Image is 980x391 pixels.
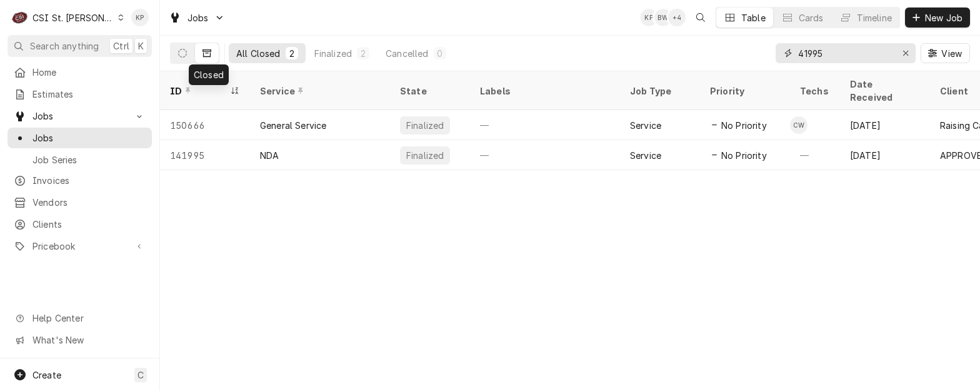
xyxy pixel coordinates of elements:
[668,9,686,26] div: + 4
[710,84,777,98] div: Priority
[800,84,830,98] div: Techs
[11,9,29,26] div: CSI St. Louis's Avatar
[30,39,99,53] span: Search anything
[405,149,445,162] div: Finalized
[32,11,114,24] div: CSI St. [PERSON_NAME]
[857,11,892,24] div: Timeline
[32,153,146,166] span: Job Series
[640,9,657,26] div: Kym Parson's Avatar
[840,110,930,140] div: [DATE]
[741,11,766,24] div: Table
[7,236,152,256] a: Go to Pricebook
[7,308,152,328] a: Go to Help Center
[921,43,970,63] button: View
[11,9,29,26] div: C
[187,11,209,24] span: Jobs
[160,110,250,140] div: 150666
[840,140,930,170] div: [DATE]
[480,84,610,98] div: Labels
[386,47,428,60] div: Cancelled
[260,84,377,98] div: Service
[32,370,61,380] span: Create
[113,39,129,53] span: Ctrl
[260,119,326,132] div: General Service
[7,192,152,213] a: Vendors
[7,84,152,104] a: Estimates
[799,11,824,24] div: Cards
[654,9,672,26] div: Brad Wicks's Avatar
[798,43,892,63] input: Keyword search
[630,149,661,162] div: Service
[922,11,965,24] span: New Job
[7,330,152,350] a: Go to What's New
[164,8,230,28] a: Go to Jobs
[288,47,296,60] div: 2
[7,214,152,235] a: Clients
[32,131,146,145] span: Jobs
[790,116,807,134] div: Courtney Wiliford's Avatar
[436,47,444,60] div: 0
[189,64,229,85] div: Closed
[896,43,916,63] button: Erase input
[7,62,152,83] a: Home
[691,8,711,28] button: Open search
[721,119,767,132] span: No Priority
[32,218,146,231] span: Clients
[790,116,807,134] div: CW
[236,47,281,60] div: All Closed
[470,140,620,170] div: —
[640,9,657,26] div: KP
[170,84,227,98] div: ID
[7,106,152,126] a: Go to Jobs
[850,78,917,104] div: Date Received
[7,150,152,170] a: Job Series
[7,35,152,57] button: Search anythingCtrlK
[260,149,279,162] div: NDA
[359,47,367,60] div: 2
[32,109,127,123] span: Jobs
[790,140,840,170] div: —
[939,47,964,60] span: View
[138,39,144,53] span: K
[470,110,620,140] div: —
[137,368,144,382] span: C
[32,88,146,101] span: Estimates
[131,9,149,26] div: Kym Parson's Avatar
[32,333,144,347] span: What's New
[654,9,672,26] div: BW
[721,149,767,162] span: No Priority
[7,128,152,148] a: Jobs
[32,66,146,79] span: Home
[7,170,152,191] a: Invoices
[630,119,661,132] div: Service
[630,84,690,98] div: Job Type
[905,8,970,28] button: New Job
[32,240,127,253] span: Pricebook
[405,119,445,132] div: Finalized
[131,9,149,26] div: KP
[400,84,460,98] div: State
[32,196,146,209] span: Vendors
[32,174,146,187] span: Invoices
[160,140,250,170] div: 141995
[32,312,144,325] span: Help Center
[314,47,352,60] div: Finalized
